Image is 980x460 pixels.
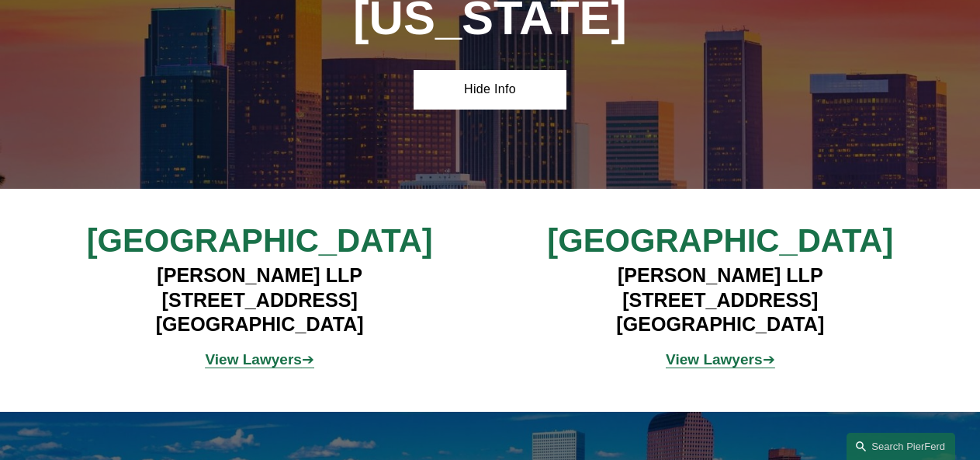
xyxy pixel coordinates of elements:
span: [GEOGRAPHIC_DATA] [547,222,893,259]
a: View Lawyers➔ [666,351,774,368]
span: [GEOGRAPHIC_DATA] [87,222,433,259]
a: Hide Info [414,70,567,110]
span: ➔ [205,351,313,368]
h4: [PERSON_NAME] LLP [STREET_ADDRESS] [GEOGRAPHIC_DATA] [528,263,912,338]
strong: View Lawyers [666,351,762,368]
a: View Lawyers➔ [205,351,313,368]
strong: View Lawyers [205,351,301,368]
h4: [PERSON_NAME] LLP [STREET_ADDRESS] [GEOGRAPHIC_DATA] [68,263,452,338]
span: ➔ [666,351,774,368]
a: Search this site [847,433,955,460]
